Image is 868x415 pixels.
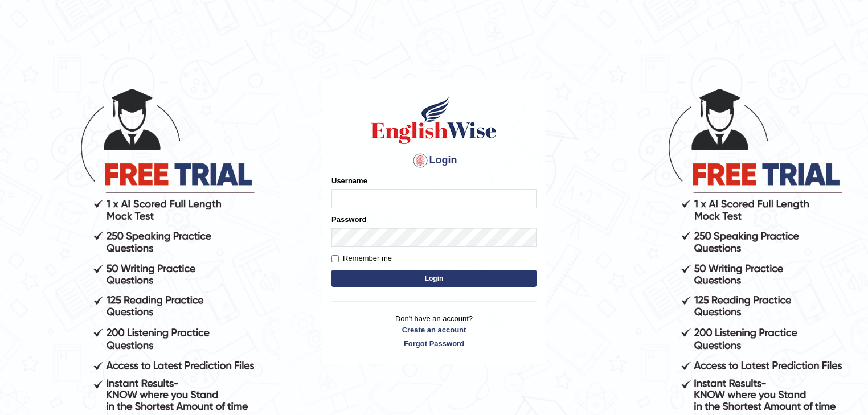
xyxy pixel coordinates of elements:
a: Create an account [331,324,537,335]
input: Remember me [331,255,339,262]
p: Don't have an account? [331,313,537,348]
img: Logo of English Wise sign in for intelligent practice with AI [369,94,499,146]
label: Username [331,175,367,186]
label: Remember me [331,253,392,264]
a: Forgot Password [331,338,537,349]
button: Login [331,270,537,287]
h4: Login [331,151,537,170]
label: Password [331,214,366,225]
